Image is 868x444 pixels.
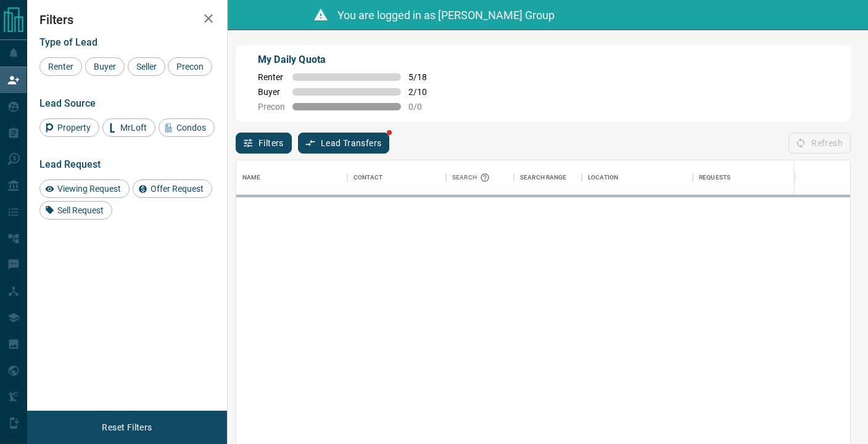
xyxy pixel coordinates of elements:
button: Lead Transfers [298,133,390,154]
p: My Daily Quota [258,52,436,67]
div: Requests [699,160,730,195]
div: Name [236,160,347,195]
div: Contact [353,160,382,195]
div: Search [452,160,493,195]
span: Lead Source [39,97,96,109]
div: Search Range [520,160,567,195]
div: Search Range [514,160,582,195]
button: Filters [236,133,292,154]
span: Lead Request [39,158,101,170]
div: Buyer [85,57,125,76]
span: MrLoft [116,123,151,133]
button: Reset Filters [94,417,160,438]
div: Condos [159,118,215,137]
div: Contact [347,160,446,195]
div: Location [588,160,618,195]
span: 5 / 18 [408,72,436,82]
span: You are logged in as [PERSON_NAME] Group [337,9,555,22]
div: Renter [39,57,82,76]
span: Precon [172,62,208,72]
div: Requests [693,160,804,195]
span: Sell Request [53,205,108,215]
span: Viewing Request [53,184,125,194]
div: Location [582,160,693,195]
span: Property [53,123,95,133]
span: Renter [44,62,78,72]
div: Precon [168,57,212,76]
h2: Filters [39,12,215,27]
div: Sell Request [39,201,112,220]
div: Seller [128,57,165,76]
span: Offer Request [146,184,208,194]
div: MrLoft [102,118,155,137]
span: Renter [258,72,285,82]
span: Buyer [258,87,285,97]
span: 2 / 10 [408,87,436,97]
span: Type of Lead [39,36,97,48]
span: Precon [258,102,285,112]
div: Property [39,118,99,137]
div: Viewing Request [39,179,130,198]
div: Offer Request [133,179,212,198]
span: Buyer [89,62,120,72]
div: Name [242,160,261,195]
span: Condos [172,123,210,133]
span: Seller [132,62,161,72]
span: 0 / 0 [408,102,436,112]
